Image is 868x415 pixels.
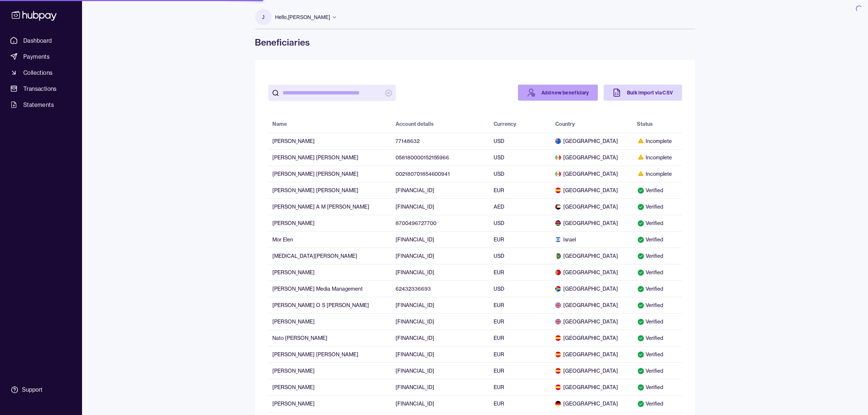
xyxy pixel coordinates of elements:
div: Verified [637,252,678,260]
td: USD [489,215,551,231]
td: [PERSON_NAME] [268,362,391,379]
td: [PERSON_NAME] [268,264,391,280]
div: Verified [637,285,678,292]
td: 002180701854600941 [391,166,490,182]
div: Verified [637,269,678,276]
span: Transactions [23,84,57,93]
td: [PERSON_NAME] [268,215,391,231]
div: Verified [637,351,678,358]
span: Israel [555,236,628,243]
td: USD [489,166,551,182]
td: EUR [489,264,551,280]
p: J [262,13,265,21]
div: Status [637,120,653,128]
td: EUR [489,395,551,412]
div: Incomplete [637,170,678,178]
div: Verified [637,187,678,194]
td: [PERSON_NAME] [268,133,391,149]
td: EUR [489,379,551,395]
td: [PERSON_NAME] [268,395,391,412]
td: [FINANCIAL_ID] [391,297,490,313]
div: Support [22,386,42,394]
td: 77148632 [391,133,490,149]
input: search [283,85,381,101]
td: USD [489,149,551,166]
td: Nato [PERSON_NAME] [268,330,391,346]
td: [FINANCIAL_ID] [391,248,490,264]
td: [FINANCIAL_ID] [391,231,490,248]
td: [PERSON_NAME] [PERSON_NAME] [268,182,391,198]
span: [GEOGRAPHIC_DATA] [555,154,628,161]
div: Verified [637,236,678,243]
div: Verified [637,302,678,309]
p: Hello, [PERSON_NAME] [275,13,330,21]
div: Incomplete [637,154,678,161]
span: Payments [23,52,50,61]
div: Verified [637,334,678,342]
td: [FINANCIAL_ID] [391,395,490,412]
td: EUR [489,297,551,313]
a: Bulk import via CSV [604,85,682,101]
span: [GEOGRAPHIC_DATA] [555,269,628,276]
td: USD [489,248,551,264]
td: [MEDICAL_DATA][PERSON_NAME] [268,248,391,264]
td: [PERSON_NAME] [268,379,391,395]
div: Verified [637,384,678,391]
td: [FINANCIAL_ID] [391,198,490,215]
a: Statements [7,98,75,111]
td: EUR [489,346,551,362]
span: [GEOGRAPHIC_DATA] [555,400,628,407]
td: [FINANCIAL_ID] [391,346,490,362]
span: [GEOGRAPHIC_DATA] [555,367,628,375]
a: Add new beneficiary [518,85,598,101]
td: 8700496727700 [391,215,490,231]
div: Verified [637,318,678,325]
span: Collections [23,68,52,77]
td: AED [489,198,551,215]
span: [GEOGRAPHIC_DATA] [555,351,628,358]
div: Country [555,120,575,128]
div: Verified [637,400,678,407]
td: [FINANCIAL_ID] [391,264,490,280]
td: [FINANCIAL_ID] [391,182,490,198]
div: Verified [637,203,678,210]
span: [GEOGRAPHIC_DATA] [555,334,628,342]
td: [PERSON_NAME] [PERSON_NAME] [268,346,391,362]
span: [GEOGRAPHIC_DATA] [555,252,628,260]
td: [PERSON_NAME] A M [PERSON_NAME] [268,198,391,215]
span: [GEOGRAPHIC_DATA] [555,384,628,391]
td: [PERSON_NAME] [268,313,391,330]
div: Account details [396,120,434,128]
span: [GEOGRAPHIC_DATA] [555,302,628,309]
td: USD [489,133,551,149]
span: Dashboard [23,36,52,45]
td: [FINANCIAL_ID] [391,362,490,379]
td: EUR [489,182,551,198]
a: Support [7,382,75,397]
div: Name [273,120,287,128]
td: EUR [489,362,551,379]
td: USD [489,280,551,297]
td: [PERSON_NAME] O S [PERSON_NAME] [268,297,391,313]
td: 62432336693 [391,280,490,297]
a: Collections [7,66,75,79]
td: EUR [489,313,551,330]
span: Statements [23,100,54,109]
h1: Beneficiaries [255,36,695,48]
span: [GEOGRAPHIC_DATA] [555,137,628,145]
td: Mor Elen [268,231,391,248]
td: EUR [489,330,551,346]
span: [GEOGRAPHIC_DATA] [555,285,628,292]
span: [GEOGRAPHIC_DATA] [555,170,628,178]
td: [FINANCIAL_ID] [391,379,490,395]
div: Verified [637,367,678,375]
div: Incomplete [637,137,678,145]
td: [FINANCIAL_ID] [391,330,490,346]
td: [FINANCIAL_ID] [391,313,490,330]
div: Currency [494,120,516,128]
td: 058180000152155966 [391,149,490,166]
span: [GEOGRAPHIC_DATA] [555,220,628,227]
td: EUR [489,231,551,248]
a: Payments [7,50,75,63]
span: [GEOGRAPHIC_DATA] [555,203,628,210]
